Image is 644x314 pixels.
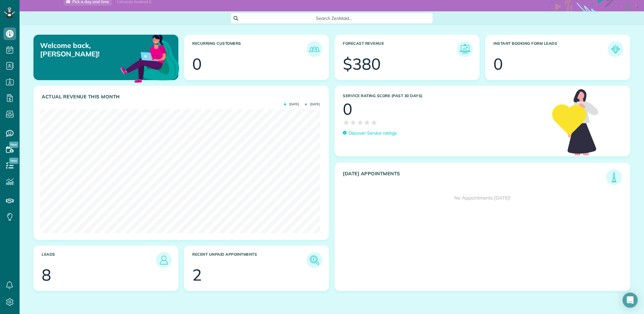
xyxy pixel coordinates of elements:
[343,171,606,185] h3: [DATE] Appointments
[343,94,546,98] h3: Service Rating score (past 30 days)
[9,158,18,164] span: New
[308,43,321,55] img: icon_recurring_customers-cf858462ba22bcd05b5a5880d41d6543d210077de5bb9ebc9590e49fd87d84ed.png
[459,43,471,55] img: icon_forecast_revenue-8c13a41c7ed35a8dcfafea3cbb826a0462acb37728057bba2d056411b612bbbe.png
[609,43,622,55] img: icon_form_leads-04211a6a04a5b2264e4ee56bc0799ec3eb69b7e499cbb523a139df1d13a81ae0.png
[357,117,364,128] span: ★
[119,27,181,89] img: dashboard_welcome-42a62b7d889689a78055ac9021e634bf52bae3f8056760290aed330b23ab8690.png
[349,130,397,137] p: Discover Service ratings
[608,171,620,183] img: icon_todays_appointments-901f7ab196bb0bea1936b74009e4eb5ffbc2d2711fa7634e0d609ed5ef32b18b.png
[343,41,457,57] h3: Forecast Revenue
[493,41,608,57] h3: Instant Booking Form Leads
[343,56,381,72] div: $380
[623,293,638,308] div: Open Intercom Messenger
[308,254,321,266] img: icon_unpaid_appointments-47b8ce3997adf2238b356f14209ab4cced10bd1f174958f3ca8f1d0dd7fffeee.png
[343,101,352,117] div: 0
[493,56,503,72] div: 0
[192,267,202,283] div: 2
[284,103,299,106] span: [DATE]
[42,252,156,268] h3: Leads
[364,117,371,128] span: ★
[350,117,357,128] span: ★
[305,103,320,106] span: [DATE]
[343,117,350,128] span: ★
[343,130,397,137] a: Discover Service ratings
[192,252,307,268] h3: Recent unpaid appointments
[371,117,378,128] span: ★
[192,41,307,57] h3: Recurring Customers
[42,94,322,100] h3: Actual Revenue this month
[335,185,630,211] div: No Appointments [DATE]!
[158,254,170,266] img: icon_leads-1bed01f49abd5b7fead27621c3d59655bb73ed531f8eeb49469d10e621d6b896.png
[192,56,202,72] div: 0
[9,142,18,148] span: New
[42,267,51,283] div: 8
[40,41,132,58] p: Welcome back, [PERSON_NAME]!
